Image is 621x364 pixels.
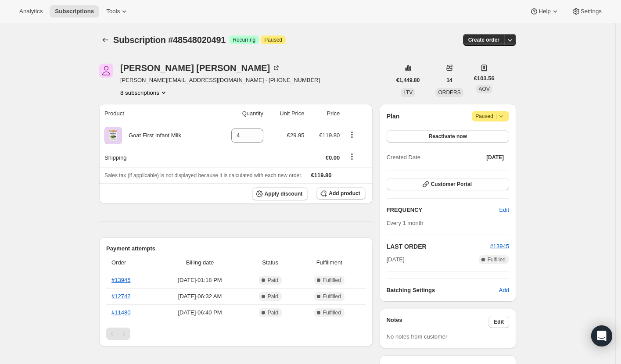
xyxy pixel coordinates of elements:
[387,286,499,295] h6: Batching Settings
[104,127,122,144] img: product img
[524,5,564,18] button: Help
[268,277,278,284] span: Paid
[158,258,242,267] span: Billing date
[120,88,168,97] button: Product actions
[494,283,514,297] button: Add
[323,293,341,300] span: Fulfilled
[591,325,612,346] div: Open Intercom Messenger
[329,190,360,197] span: Add product
[120,76,320,85] span: [PERSON_NAME][EMAIL_ADDRESS][DOMAIN_NAME] · [PHONE_NUMBER]
[158,308,242,317] span: [DATE] · 06:40 PM
[396,77,420,84] span: €1,449.80
[499,206,509,214] span: Edit
[538,8,550,15] span: Help
[311,172,332,178] span: €119.80
[111,309,130,316] a: #11480
[99,148,215,167] th: Shipping
[323,277,341,284] span: Fulfilled
[387,255,405,264] span: [DATE]
[387,220,424,226] span: Every 1 month
[488,316,509,328] button: Edit
[490,242,509,251] button: #13945
[307,104,343,123] th: Price
[441,74,457,86] button: 14
[495,113,497,120] span: |
[252,187,308,200] button: Apply discount
[106,253,155,272] th: Order
[215,104,266,123] th: Quantity
[391,74,425,86] button: €1,449.80
[499,286,509,295] span: Add
[494,318,504,325] span: Edit
[111,293,130,300] a: #12742
[387,153,420,162] span: Created Date
[99,104,215,123] th: Product
[106,8,120,15] span: Tools
[19,8,43,15] span: Analytics
[387,333,448,340] span: No notes from customer
[468,36,499,43] span: Create order
[265,190,303,197] span: Apply discount
[446,77,452,84] span: 14
[438,89,460,96] span: ORDERS
[403,89,413,96] span: LTV
[486,154,504,161] span: [DATE]
[319,132,340,139] span: €119.80
[345,152,359,161] button: Shipping actions
[268,293,278,300] span: Paid
[323,309,341,316] span: Fulfilled
[99,34,111,46] button: Subscriptions
[488,256,506,263] span: Fulfilled
[387,206,499,214] h2: FREQUENCY
[248,258,293,267] span: Status
[481,151,509,164] button: [DATE]
[50,5,99,18] button: Subscriptions
[490,243,509,250] a: #13945
[101,5,134,18] button: Tools
[120,64,280,72] div: [PERSON_NAME] [PERSON_NAME]
[266,104,307,123] th: Unit Price
[387,112,400,121] h2: Plan
[463,34,505,46] button: Create order
[581,8,602,15] span: Settings
[158,292,242,301] span: [DATE] · 06:32 AM
[387,242,490,251] h2: LAST ORDER
[99,64,113,78] span: Arlinda Mehmeti
[387,178,509,190] button: Customer Portal
[106,328,366,340] nav: Pagination
[474,74,495,83] span: €103.56
[104,172,302,178] span: Sales tax (if applicable) is not displayed because it is calculated with each new order.
[475,112,506,121] span: Paused
[106,244,366,253] h2: Payment attempts
[387,316,489,328] h3: Notes
[122,131,181,140] div: Goat First Infant Milk
[233,36,255,43] span: Recurring
[387,130,509,143] button: Reactivate now
[567,5,607,18] button: Settings
[431,181,472,188] span: Customer Portal
[429,133,467,140] span: Reactivate now
[111,277,130,283] a: #13945
[316,187,365,200] button: Add product
[113,35,226,45] span: Subscription #48548020491
[298,258,360,267] span: Fulfillment
[55,8,94,15] span: Subscriptions
[14,5,48,18] button: Analytics
[479,86,490,92] span: AOV
[326,154,340,161] span: €0.00
[345,130,359,139] button: Product actions
[494,203,514,217] button: Edit
[158,276,242,285] span: [DATE] · 01:18 PM
[268,309,278,316] span: Paid
[264,36,282,43] span: Paused
[287,132,305,139] span: €29.95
